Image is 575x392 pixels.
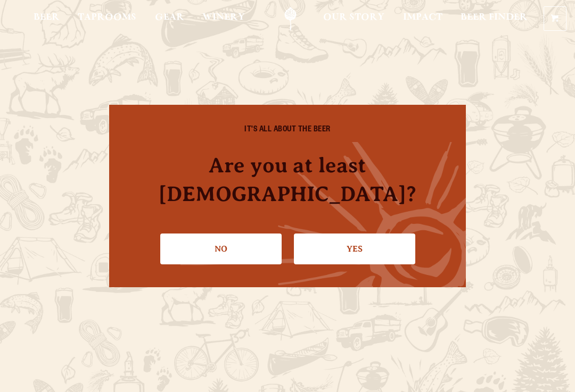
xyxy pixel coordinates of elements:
span: Beer [34,13,60,22]
a: Winery [195,7,252,31]
a: Confirm I'm 21 or older [294,233,415,264]
a: Beer [27,7,67,31]
span: Winery [202,13,245,22]
span: Taprooms [78,13,136,22]
span: Impact [403,13,442,22]
a: Beer Finder [454,7,535,31]
a: Our Story [316,7,391,31]
h6: IT'S ALL ABOUT THE BEER [130,126,445,136]
span: Gear [155,13,184,22]
a: Odell Home [270,7,310,31]
a: No [160,233,282,264]
h4: Are you at least [DEMOGRAPHIC_DATA]? [130,151,445,207]
span: Beer Finder [461,13,528,22]
a: Impact [396,7,449,31]
span: Our Story [323,13,384,22]
a: Taprooms [71,7,143,31]
a: Gear [148,7,191,31]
